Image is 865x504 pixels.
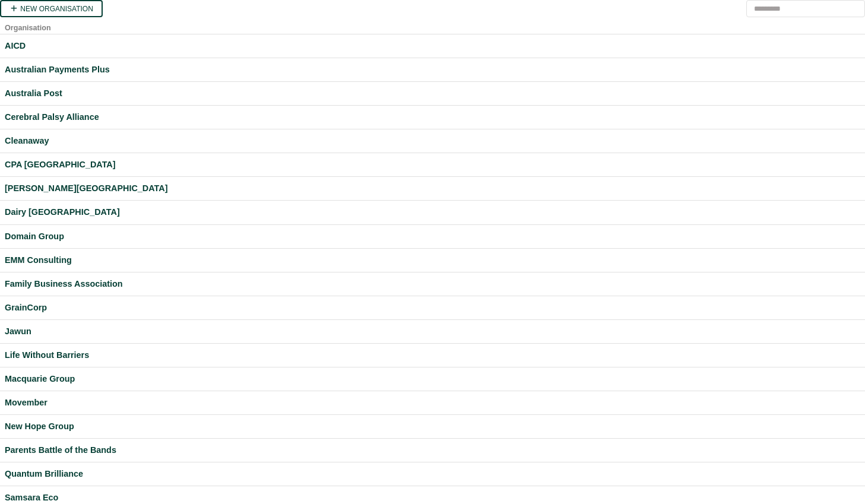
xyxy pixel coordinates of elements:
[5,301,860,315] a: GrainCorp
[5,420,860,433] a: New Hope Group
[5,205,860,219] a: Dairy [GEOGRAPHIC_DATA]
[5,443,860,457] a: Parents Battle of the Bands
[5,182,860,195] a: [PERSON_NAME][GEOGRAPHIC_DATA]
[5,467,860,481] a: Quantum Brilliance
[5,110,860,124] a: Cerebral Palsy Alliance
[5,372,860,386] a: Macquarie Group
[5,87,860,100] a: Australia Post
[5,277,860,291] a: Family Business Association
[5,63,860,77] a: Australian Payments Plus
[5,39,860,53] a: AICD
[5,325,860,338] a: Jawun
[5,348,860,362] a: Life Without Barriers
[5,134,860,148] a: Cleanaway
[5,396,860,410] a: Movember
[5,158,860,172] a: CPA [GEOGRAPHIC_DATA]
[5,230,860,243] a: Domain Group
[5,253,860,267] a: EMM Consulting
